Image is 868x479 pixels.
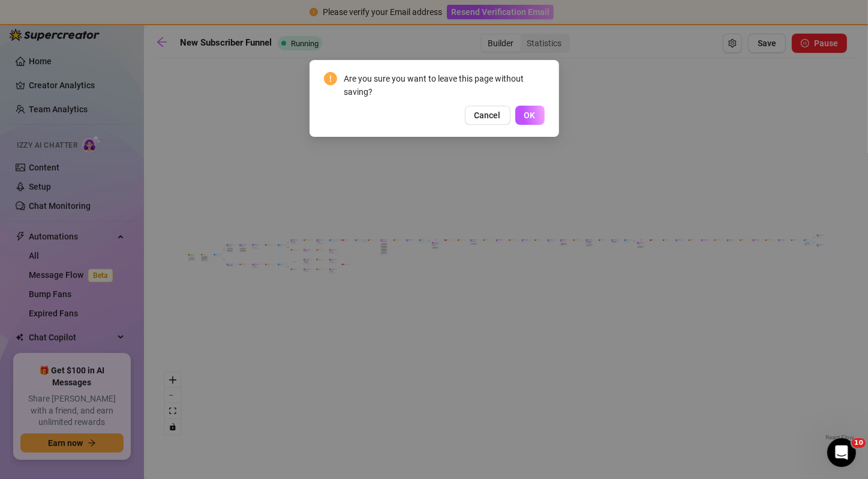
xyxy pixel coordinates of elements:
span: Cancel [474,110,501,120]
iframe: Intercom live chat [827,438,856,467]
span: 10 [852,438,866,448]
span: OK [524,110,536,120]
div: Are you sure you want to leave this page without saving? [344,72,545,98]
span: exclamation-circle [324,72,337,85]
button: OK [515,106,545,125]
button: Cancel [465,106,510,125]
